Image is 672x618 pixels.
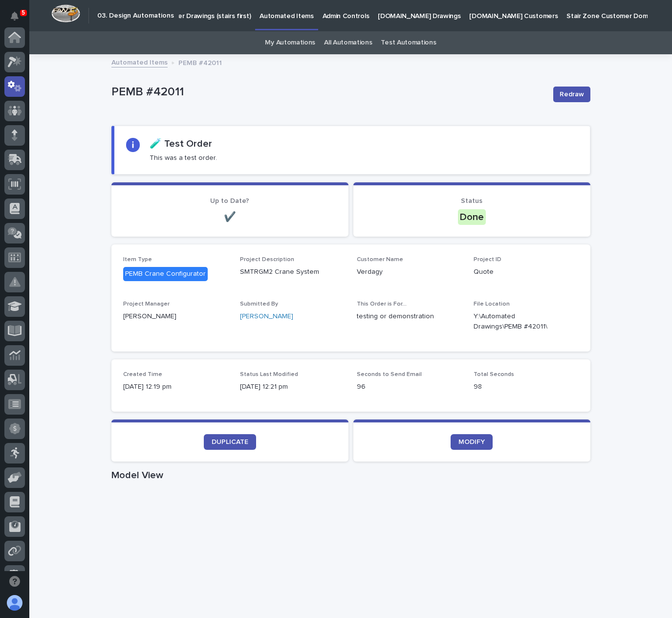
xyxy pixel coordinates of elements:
span: This Order is For... [357,301,407,307]
span: DUPLICATE [212,439,248,445]
a: All Automations [324,31,372,54]
span: Total Seconds [474,372,514,377]
img: Workspace Logo [51,4,80,22]
p: Verdagy [357,267,462,277]
span: Project Manager [123,301,170,307]
span: Item Type [123,257,152,263]
a: DUPLICATE [204,434,256,450]
h2: 03. Design Automations [97,12,174,20]
span: Submitted By [240,301,278,307]
span: Status Last Modified [240,372,298,377]
p: This was a test order. [150,154,217,162]
a: My Automations [265,31,315,54]
button: Redraw [553,87,590,102]
span: Customer Name [357,257,403,263]
button: Notifications [4,6,25,26]
h2: 🧪 Test Order [150,138,212,150]
span: File Location [474,301,510,307]
a: [PERSON_NAME] [240,311,293,322]
p: [PERSON_NAME] [123,311,228,322]
p: 98 [474,382,579,392]
: Y:\Automated Drawings\PEMB #42011\ [474,311,555,332]
a: Test Automations [381,31,436,54]
span: Created Time [123,372,162,377]
div: PEMB Crane Configurator [123,267,208,281]
span: MODIFY [458,439,485,445]
p: 96 [357,382,462,392]
p: [DATE] 12:21 pm [240,382,345,392]
p: Quote [474,267,579,277]
button: Open support chat [4,571,25,592]
a: Automated Items [111,56,168,67]
p: PEMB #42011 [111,85,545,99]
p: 5 [22,9,25,16]
h1: Model View [111,469,590,481]
a: MODIFY [451,434,493,450]
p: testing or demonstration [357,311,462,322]
p: PEMB #42011 [178,57,222,67]
span: Up to Date? [210,198,249,204]
span: Status [461,198,482,204]
p: SMTRGM2 Crane System [240,267,345,277]
button: users-avatar [4,593,25,613]
div: Done [458,209,486,225]
span: Project ID [474,257,501,263]
span: Project Description [240,257,294,263]
p: ✔️ [123,211,337,223]
span: Seconds to Send Email [357,372,422,377]
div: Notifications5 [12,12,25,27]
span: Redraw [560,89,584,99]
p: [DATE] 12:19 pm [123,382,228,392]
